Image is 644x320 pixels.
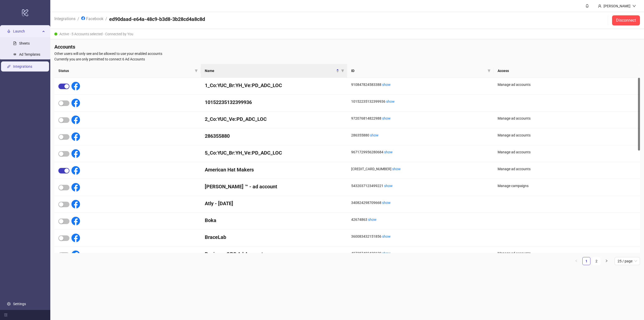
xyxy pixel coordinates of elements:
a: Integrations [13,64,32,68]
div: Manage ad accounts [498,166,636,172]
button: left [572,257,580,265]
div: Manage ad accounts [498,149,636,155]
li: / [105,16,107,25]
h4: American Hat Makers [205,166,343,173]
span: filter [488,69,491,72]
li: 2 [592,257,600,265]
span: filter [195,69,198,72]
h4: Business GPS Ad Account [205,251,343,258]
a: show [384,150,393,154]
span: ID [351,68,486,74]
span: left [575,259,578,262]
a: 1 [583,257,590,265]
a: Facebook [80,16,104,21]
h4: Atly - [DATE] [205,200,343,207]
h4: 1_Co:YUC_Br:YH_Ve:PD_ADC_LOC [205,82,343,89]
span: right [605,259,608,262]
th: Name [201,64,347,78]
a: show [370,133,379,137]
div: Manage campaigns [498,183,636,189]
span: Currently you are only permitted to connect 6 Ad Accounts [54,56,640,62]
a: show [386,99,395,103]
div: Page Size [615,257,640,265]
span: menu-fold [4,313,8,317]
div: 910847824583388 [351,82,490,87]
a: show [384,184,393,188]
h4: 10152235132399936 [205,99,343,106]
span: rocket [7,29,11,33]
h4: 2_Co:YUC_Ve:PD_ADC_LOC [205,116,343,123]
h4: BraceLab [205,234,343,241]
div: Manage ad accounts [498,116,636,121]
a: show [382,116,391,120]
div: 286355880 [351,132,490,138]
h4: Boka [205,217,343,224]
div: Manage ad accounts [498,251,636,256]
div: Manage ad accounts [498,82,636,87]
a: Integrations [53,16,76,21]
li: / [77,16,79,25]
span: down [632,4,636,8]
a: show [382,83,391,87]
span: 25 / page [618,257,637,265]
span: Launch [13,26,41,36]
button: Disconnect [612,15,640,25]
span: filter [194,67,199,75]
h4: Accounts [54,43,640,50]
a: show [382,201,391,205]
span: filter [341,69,344,72]
div: 42674863 [351,217,490,222]
span: filter [340,67,345,75]
div: 340824298709668 [351,200,490,205]
button: right [602,257,611,265]
span: Status [58,68,193,74]
a: show [392,167,401,171]
span: Other users will only see and be allowed to use your enabled accounts [54,51,640,56]
a: show [382,234,391,238]
span: bell [585,4,589,8]
div: 360083432151856 [351,234,490,239]
div: 972076814822988 [351,116,490,121]
a: show [368,218,377,222]
div: Manage ad accounts [498,132,636,138]
div: 5432037123499221 [351,183,490,189]
h4: 286355880 [205,132,343,139]
li: Previous Page [572,257,580,265]
h4: 5_Co:YUC_Br:YH_Ve:PD_ADC_LOC [205,149,343,156]
div: [CREDIT_CARD_NUMBER] [351,166,490,172]
span: Name [205,68,335,74]
span: filter [487,67,492,75]
div: 9671729956280684 [351,149,490,155]
a: Sheets [19,41,30,45]
li: Next Page [602,257,611,265]
h4: ed90daad-e64a-48c9-b3d8-3b28cd4a8c8d [109,16,205,23]
h4: [PERSON_NAME] ™ - ad account [205,183,343,190]
div: 497387402430129 [351,251,490,256]
a: Ad Templates [19,52,40,56]
div: 10152235132399936 [351,99,490,104]
span: Disconnect [616,18,636,23]
a: 2 [593,257,600,265]
div: [PERSON_NAME] [601,3,632,9]
a: Settings [13,302,26,306]
span: user [598,4,601,8]
li: 1 [582,257,590,265]
div: Active - 5 Accounts selected - Connected by You [50,29,644,39]
a: show [382,251,391,255]
th: Access [494,64,640,78]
